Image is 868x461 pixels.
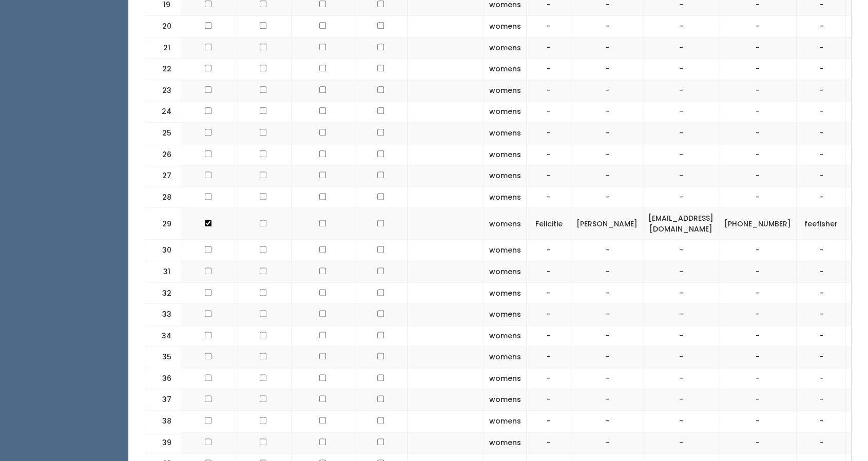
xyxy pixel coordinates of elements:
[484,165,527,187] td: womens
[145,411,181,432] td: 38
[145,240,181,261] td: 30
[643,101,719,123] td: -
[484,59,527,80] td: womens
[484,282,527,304] td: womens
[571,208,643,240] td: [PERSON_NAME]
[484,304,527,325] td: womens
[797,325,846,347] td: -
[719,261,797,282] td: -
[571,240,643,261] td: -
[145,165,181,187] td: 27
[797,144,846,165] td: -
[571,165,643,187] td: -
[643,186,719,208] td: -
[527,282,571,304] td: -
[145,80,181,101] td: 23
[571,37,643,59] td: -
[571,80,643,101] td: -
[797,37,846,59] td: -
[643,165,719,187] td: -
[643,282,719,304] td: -
[145,432,181,453] td: 39
[571,282,643,304] td: -
[527,304,571,325] td: -
[527,101,571,123] td: -
[571,304,643,325] td: -
[643,261,719,282] td: -
[145,208,181,240] td: 29
[527,347,571,368] td: -
[797,122,846,144] td: -
[719,165,797,187] td: -
[484,411,527,432] td: womens
[527,16,571,37] td: -
[484,208,527,240] td: womens
[797,282,846,304] td: -
[571,368,643,389] td: -
[719,122,797,144] td: -
[145,325,181,347] td: 34
[145,304,181,325] td: 33
[719,411,797,432] td: -
[145,101,181,123] td: 24
[643,80,719,101] td: -
[797,368,846,389] td: -
[145,16,181,37] td: 20
[643,411,719,432] td: -
[643,240,719,261] td: -
[527,325,571,347] td: -
[719,16,797,37] td: -
[145,186,181,208] td: 28
[797,59,846,80] td: -
[571,261,643,282] td: -
[484,16,527,37] td: womens
[797,80,846,101] td: -
[719,101,797,123] td: -
[571,347,643,368] td: -
[527,389,571,411] td: -
[145,347,181,368] td: 35
[484,261,527,282] td: womens
[719,347,797,368] td: -
[145,368,181,389] td: 36
[643,122,719,144] td: -
[484,101,527,123] td: womens
[571,186,643,208] td: -
[643,389,719,411] td: -
[484,240,527,261] td: womens
[719,240,797,261] td: -
[571,122,643,144] td: -
[145,37,181,59] td: 21
[527,432,571,453] td: -
[484,144,527,165] td: womens
[643,347,719,368] td: -
[719,208,797,240] td: [PHONE_NUMBER]
[643,144,719,165] td: -
[527,165,571,187] td: -
[527,186,571,208] td: -
[527,59,571,80] td: -
[484,432,527,453] td: womens
[527,37,571,59] td: -
[527,144,571,165] td: -
[797,347,846,368] td: -
[797,240,846,261] td: -
[719,325,797,347] td: -
[145,261,181,282] td: 31
[484,325,527,347] td: womens
[484,368,527,389] td: womens
[527,240,571,261] td: -
[797,165,846,187] td: -
[797,16,846,37] td: -
[145,59,181,80] td: 22
[643,208,719,240] td: [EMAIL_ADDRESS][DOMAIN_NAME]
[571,101,643,123] td: -
[145,122,181,144] td: 25
[145,282,181,304] td: 32
[719,432,797,453] td: -
[571,389,643,411] td: -
[719,80,797,101] td: -
[797,261,846,282] td: -
[643,304,719,325] td: -
[527,208,571,240] td: Felicitie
